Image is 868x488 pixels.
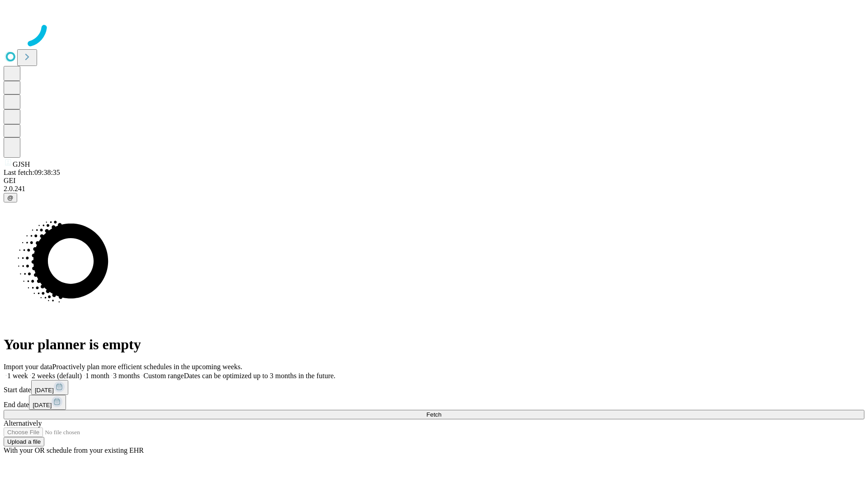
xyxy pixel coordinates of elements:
[4,380,864,395] div: Start date
[7,194,14,201] span: @
[4,419,42,427] span: Alternatively
[4,169,60,176] span: Last fetch: 09:38:35
[32,372,82,380] span: 2 weeks (default)
[4,446,144,454] span: With your OR schedule from your existing EHR
[4,410,864,419] button: Fetch
[35,387,54,394] span: [DATE]
[7,372,28,380] span: 1 week
[143,372,184,380] span: Custom range
[4,177,864,185] div: GEI
[4,363,52,371] span: Import your data
[184,372,335,380] span: Dates can be optimized up to 3 months in the future.
[52,363,242,371] span: Proactively plan more efficient schedules in the upcoming weeks.
[31,380,68,395] button: [DATE]
[33,402,52,408] span: [DATE]
[85,372,109,380] span: 1 month
[4,437,44,446] button: Upload a file
[29,395,66,410] button: [DATE]
[4,336,864,353] h1: Your planner is empty
[4,193,17,202] button: @
[426,411,441,418] span: Fetch
[4,395,864,410] div: End date
[13,160,30,168] span: GJSH
[4,185,864,193] div: 2.0.241
[113,372,140,380] span: 3 months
